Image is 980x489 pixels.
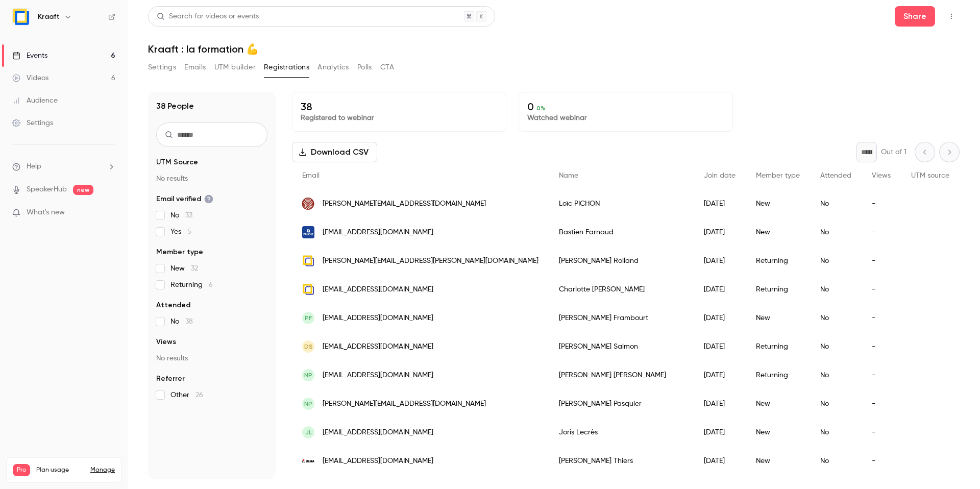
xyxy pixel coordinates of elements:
div: - [862,447,901,475]
span: 0 % [536,105,546,112]
span: [EMAIL_ADDRESS][DOMAIN_NAME] [323,427,433,438]
span: Help [27,161,41,172]
h1: 38 People [156,100,194,112]
span: 38 [185,318,193,325]
span: Other [170,390,203,400]
img: Kraaft [13,9,29,25]
span: NP [304,399,312,408]
span: Name [559,172,578,179]
div: [PERSON_NAME] Pasquier [549,389,694,418]
button: Emails [184,59,206,76]
span: Email [302,172,320,179]
span: [PERSON_NAME][EMAIL_ADDRESS][PERSON_NAME][DOMAIN_NAME] [323,256,538,266]
span: UTM source [911,172,949,179]
p: 0 [527,101,724,113]
div: [PERSON_NAME] Rolland [549,247,694,275]
div: - [862,332,901,361]
img: fauche.com [302,226,314,238]
div: - [862,304,901,332]
span: New [170,263,198,274]
span: [EMAIL_ADDRESS][DOMAIN_NAME] [323,341,433,352]
div: Loïc PICHON [549,189,694,218]
span: 32 [191,265,198,272]
iframe: Noticeable Trigger [103,208,115,217]
div: New [746,389,810,418]
div: - [862,418,901,447]
span: [EMAIL_ADDRESS][DOMAIN_NAME] [323,313,433,324]
div: [DATE] [694,361,746,389]
span: [EMAIL_ADDRESS][DOMAIN_NAME] [323,456,433,467]
div: - [862,189,901,218]
div: No [810,304,862,332]
a: SpeakerHub [27,184,67,195]
div: - [862,218,901,247]
div: Returning [746,361,810,389]
h6: Kraaft [38,12,60,22]
div: [DATE] [694,304,746,332]
div: - [862,275,901,304]
div: No [810,247,862,275]
button: Analytics [317,59,349,76]
span: 5 [187,228,191,235]
span: [EMAIL_ADDRESS][DOMAIN_NAME] [323,284,433,295]
span: [PERSON_NAME][EMAIL_ADDRESS][DOMAIN_NAME] [323,199,486,209]
div: [PERSON_NAME] Frambourt [549,304,694,332]
span: 26 [195,392,203,399]
button: Registrations [264,59,309,76]
div: Returning [746,247,810,275]
span: Join date [704,172,736,179]
div: No [810,418,862,447]
span: new [73,185,93,195]
span: Member type [156,247,203,257]
span: Member type [756,172,800,179]
div: Settings [12,118,53,128]
div: Videos [12,73,48,83]
span: DS [304,342,313,351]
span: Views [156,337,176,347]
span: Plan usage [36,466,84,474]
span: UTM Source [156,157,198,167]
div: New [746,304,810,332]
p: No results [156,353,267,363]
span: Returning [170,280,213,290]
div: New [746,418,810,447]
h1: Kraaft : la formation 💪 [148,43,960,55]
div: Charlotte [PERSON_NAME] [549,275,694,304]
div: Returning [746,332,810,361]
span: Pro [13,464,30,476]
p: Registered to webinar [301,113,498,123]
div: No [810,447,862,475]
div: Search for videos or events [157,11,259,22]
div: No [810,361,862,389]
span: Attended [820,172,851,179]
img: ulmaconstruction.fr [302,459,314,462]
p: Watched webinar [527,113,724,123]
span: Views [872,172,891,179]
span: JL [305,428,312,437]
p: No results [156,174,267,184]
div: Returning [746,275,810,304]
img: kraaft.co [302,255,314,267]
div: - [862,389,901,418]
div: [PERSON_NAME] Salmon [549,332,694,361]
div: [DATE] [694,275,746,304]
div: [DATE] [694,447,746,475]
span: Yes [170,227,191,237]
span: No [170,316,193,327]
span: What's new [27,207,65,218]
a: Manage [90,466,115,474]
span: Email verified [156,194,213,204]
span: 33 [185,212,192,219]
span: [PERSON_NAME][EMAIL_ADDRESS][DOMAIN_NAME] [323,399,486,409]
div: No [810,218,862,247]
span: [EMAIL_ADDRESS][DOMAIN_NAME] [323,370,433,381]
div: [PERSON_NAME] [PERSON_NAME] [549,361,694,389]
button: Polls [357,59,372,76]
div: [DATE] [694,418,746,447]
button: Download CSV [292,142,377,162]
p: 38 [301,101,498,113]
div: New [746,447,810,475]
p: Out of 1 [881,147,906,157]
span: [EMAIL_ADDRESS][DOMAIN_NAME] [323,227,433,238]
div: [DATE] [694,247,746,275]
